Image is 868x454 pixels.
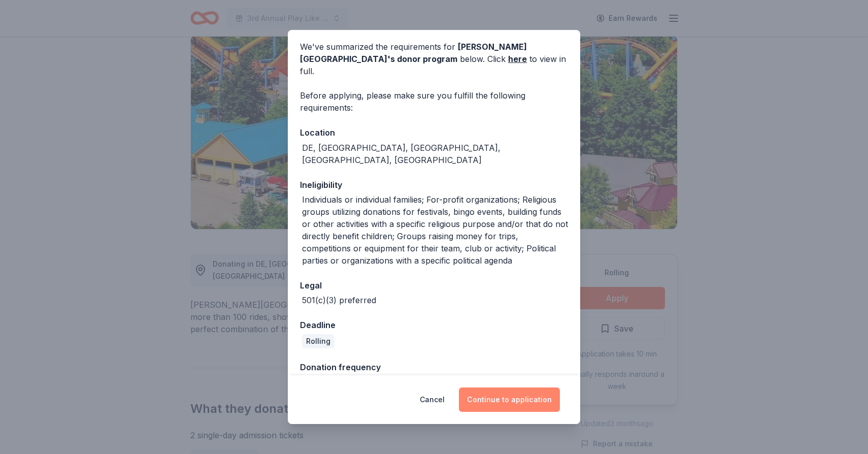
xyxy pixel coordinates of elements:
[300,361,568,374] div: Donation frequency
[300,279,568,292] div: Legal
[300,318,568,332] div: Deadline
[459,387,560,412] button: Continue to application
[302,193,568,267] div: Individuals or individual families; For-profit organizations; Religious groups utilizing donation...
[302,294,376,306] div: 501(c)(3) preferred
[508,53,527,65] a: here
[300,41,568,77] div: We've summarized the requirements for below. Click to view in full.
[420,387,445,412] button: Cancel
[300,178,568,191] div: Ineligibility
[302,142,568,166] div: DE, [GEOGRAPHIC_DATA], [GEOGRAPHIC_DATA], [GEOGRAPHIC_DATA], [GEOGRAPHIC_DATA]
[300,126,568,139] div: Location
[300,89,568,114] div: Before applying, please make sure you fulfill the following requirements:
[302,334,335,348] div: Rolling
